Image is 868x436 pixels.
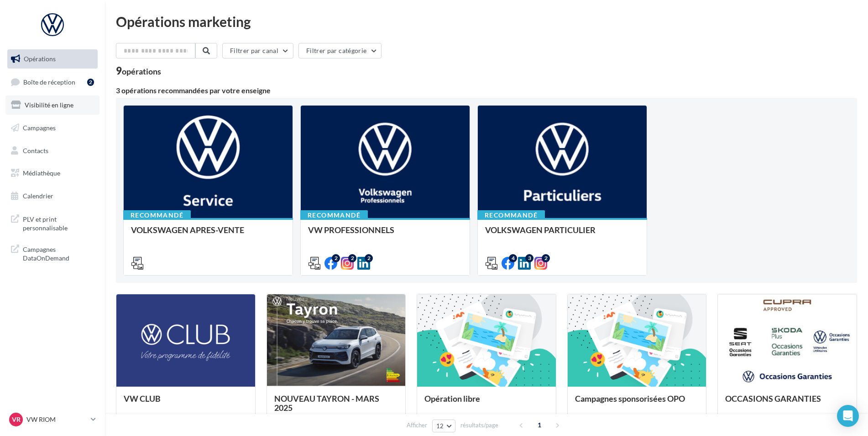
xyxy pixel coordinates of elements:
span: 1 [532,418,547,432]
a: Opérations [5,49,99,69]
span: Afficher [407,421,427,430]
div: 2 [348,254,356,262]
a: Boîte de réception2 [5,72,99,92]
span: Campagnes sponsorisées OPO [575,393,685,404]
span: Campagnes DataOnDemand [23,243,94,263]
span: OCCASIONS GARANTIES [725,393,821,404]
a: Calendrier [5,186,99,206]
span: résultats/page [460,421,498,430]
div: Recommandé [477,210,545,220]
span: Visibilité en ligne [25,101,73,109]
div: 9 [116,66,161,76]
div: 3 opérations recommandées par votre enseigne [116,87,857,94]
div: 2 [332,254,340,262]
div: opérations [122,67,161,75]
div: 2 [365,254,373,262]
span: VR [12,415,21,424]
span: Médiathèque [23,169,60,177]
span: VOLKSWAGEN PARTICULIER [485,225,596,235]
div: Open Intercom Messenger [837,405,859,427]
button: Filtrer par catégorie [298,43,382,58]
div: 4 [509,254,517,262]
div: Recommandé [300,210,368,220]
div: Opérations marketing [116,15,857,28]
a: Visibilité en ligne [5,96,99,115]
div: 3 [525,254,533,262]
a: Médiathèque [5,164,99,183]
a: VR VW RIOM [7,411,98,428]
span: NOUVEAU TAYRON - MARS 2025 [274,393,379,413]
a: Contacts [5,141,99,160]
span: 12 [436,422,444,430]
span: PLV et print personnalisable [23,213,94,233]
span: Contacts [23,146,48,154]
span: Boîte de réception [23,78,75,85]
p: VW RIOM [26,415,87,424]
a: Campagnes DataOnDemand [5,239,99,266]
span: Opération libre [424,393,480,404]
span: VW CLUB [124,393,161,404]
div: Recommandé [123,210,191,220]
div: 2 [542,254,550,262]
span: VW PROFESSIONNELS [308,225,394,235]
a: PLV et print personnalisable [5,209,99,236]
button: 12 [432,420,455,432]
span: Campagnes [23,124,56,132]
div: 2 [87,79,94,86]
span: VOLKSWAGEN APRES-VENTE [131,225,244,235]
button: Filtrer par canal [222,43,293,58]
span: Opérations [24,55,56,63]
span: Calendrier [23,192,53,200]
a: Campagnes [5,118,99,138]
